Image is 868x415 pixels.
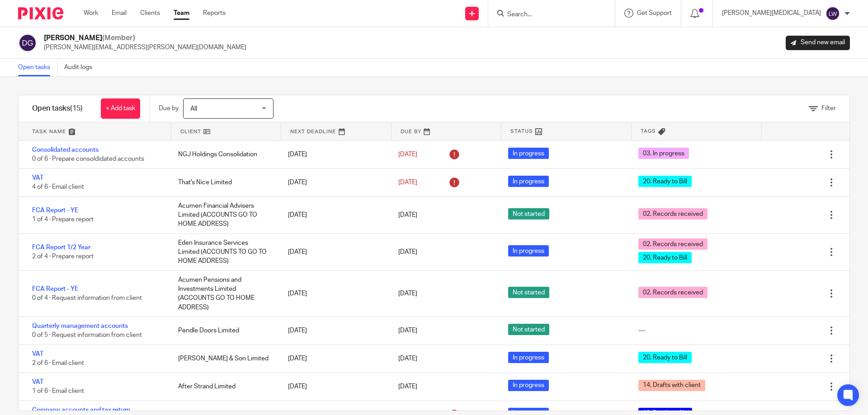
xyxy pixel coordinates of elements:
a: Reports [203,9,226,18]
span: 1 of 6 · Email client [32,388,84,394]
div: Acumen Financial Advisers Limited (ACCOUNTS GO TO HOME ADDRESS) [169,197,279,233]
h2: [PERSON_NAME] [44,33,246,43]
div: [PERSON_NAME] & Son Limited [169,350,279,368]
span: [DATE] [398,179,417,186]
span: 03. In progress [638,148,689,159]
div: That's Nice Limited [169,173,279,191]
a: VAT [32,175,43,181]
span: 02. Records received [638,287,708,298]
span: In progress [508,148,549,159]
a: Email [112,9,127,18]
span: (Member) [102,34,135,42]
input: Search [506,11,588,19]
span: Get Support [637,10,672,16]
span: [DATE] [398,383,417,390]
span: [DATE] [398,249,417,255]
span: [DATE] [398,290,417,297]
a: Open tasks [18,59,57,76]
span: Status [510,127,533,135]
a: Team [174,9,189,18]
span: 20. Ready to Bill [638,176,692,187]
h1: Open tasks [32,104,83,113]
div: [DATE] [279,173,389,191]
a: VAT [32,351,43,357]
span: 20. Ready to Bill [638,252,692,263]
a: Consolidated accounts [32,147,99,153]
span: 20. Ready to Bill [638,352,692,363]
span: [DATE] [398,327,417,334]
a: VAT [32,379,43,385]
a: Audit logs [64,59,99,76]
span: 2 of 4 · Prepare report [32,253,94,260]
span: All [190,106,197,112]
span: [DATE] [398,355,417,362]
span: 1 of 4 · Prepare report [32,216,94,223]
span: 02. Records received [638,208,708,219]
span: (15) [70,105,83,112]
span: Not started [508,324,549,335]
div: [DATE] [279,243,389,261]
span: 02. Records received [638,238,708,250]
div: --- [638,326,645,335]
img: Pixie [18,7,63,19]
span: 4 of 6 · Email client [32,184,84,190]
div: [DATE] [279,206,389,224]
span: In progress [508,352,549,363]
span: Tags [641,127,656,135]
span: 2 of 6 · Email client [32,360,84,366]
div: Eden Insurance Services Limited (ACCOUNTS TO GO TO HOME ADDRESS) [169,234,279,270]
a: Quarterly management accounts [32,323,128,329]
span: Filter [821,105,836,112]
span: 14. Drafts with client [638,380,705,391]
div: [DATE] [279,145,389,163]
a: Send new email [786,36,850,50]
div: NGJ Holdings Consolidation [169,145,279,163]
p: [PERSON_NAME][EMAIL_ADDRESS][PERSON_NAME][DOMAIN_NAME] [44,43,246,52]
div: Pendle Doors Limited [169,322,279,340]
span: In progress [508,176,549,187]
a: Work [84,9,98,18]
img: svg%3E [18,33,37,52]
span: [DATE] [398,212,417,218]
p: [PERSON_NAME][MEDICAL_DATA] [722,9,821,18]
a: FCA Report - YE [32,286,78,292]
a: + Add task [101,98,140,119]
span: Not started [508,287,549,298]
span: 0 of 6 · Prepare consoldidated accounts [32,156,144,163]
span: 0 of 5 · Request information from client [32,332,142,338]
img: svg%3E [826,6,840,21]
a: FCA Report - YE [32,207,78,214]
span: In progress [508,380,549,391]
div: After Strand Limited [169,378,279,396]
div: [DATE] [279,322,389,340]
span: [DATE] [398,151,417,158]
span: Not started [508,208,549,219]
a: FCA Report 1/2 Year [32,244,90,251]
span: In progress [508,245,549,256]
div: [DATE] [279,378,389,396]
div: [DATE] [279,284,389,303]
span: 0 of 4 · Request information from client [32,295,142,301]
a: Clients [140,9,160,18]
div: [DATE] [279,350,389,368]
div: Acumen Pensions and Investments Limited (ACCOUNTS GO TO HOME ADDRESS) [169,271,279,317]
a: Company accounts and tax return [32,407,130,413]
p: Due by [159,104,179,113]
